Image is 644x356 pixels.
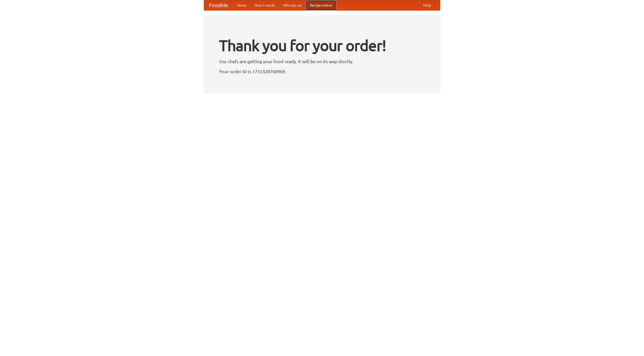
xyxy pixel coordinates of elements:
p: Your order ID is 1755328700969. [219,68,425,75]
a: Who we are [279,0,306,10]
a: Home [233,0,251,10]
a: FoodMe [204,0,233,10]
a: Help [419,0,435,10]
h1: Thank you for your order! [219,33,425,58]
a: How it works [251,0,279,10]
p: Our chefs are getting your food ready. It will be on its way shortly. [219,58,425,65]
a: Recipe videos [306,0,336,10]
